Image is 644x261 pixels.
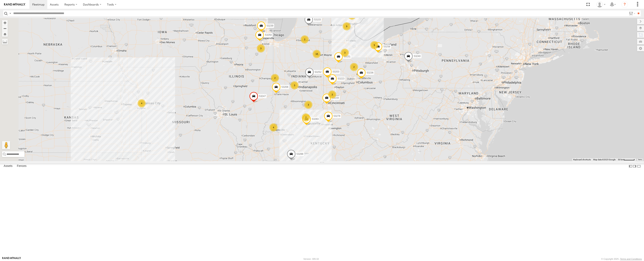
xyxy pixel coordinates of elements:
[344,55,351,58] span: 53151
[4,3,25,6] img: rand-logo.svg
[2,163,14,169] label: Assets
[9,10,12,16] label: Search Query
[138,99,146,107] div: 4
[271,74,279,82] div: 2
[328,90,336,99] div: 3
[2,20,8,26] button: Zoom in
[573,158,591,161] button: Keyboard shortcuts
[332,96,339,99] span: 53233
[370,41,378,49] div: 5
[338,77,344,80] span: 53223
[383,45,390,48] span: 53258
[2,31,8,37] button: Zoom Home
[414,55,420,58] span: 53240
[259,95,266,98] span: 53247
[313,50,321,58] div: 18
[301,35,309,43] div: 2
[281,85,288,88] span: 53208
[2,257,21,261] a: Visit our Website
[348,11,356,20] div: 7
[595,1,607,8] div: Miky Transport
[341,49,349,57] div: 3
[2,39,8,45] label: Measure
[304,101,312,109] div: 3
[637,46,644,51] label: Map Settings
[2,26,8,31] button: Zoom out
[637,163,641,169] label: Hide Summary Table
[621,1,628,8] i: ?
[257,44,265,52] div: 3
[312,117,319,120] span: 53283
[627,10,636,16] label: Search Filter Options
[617,158,636,161] button: Map Scale: 50 km per 50 pixels
[265,33,272,36] span: 53250
[269,123,278,132] div: 4
[629,163,633,169] label: Dock Summary Table to the Left
[601,258,642,260] div: © Copyright 2025 -
[638,159,642,160] a: Terms
[2,141,10,149] button: Drag Pegman onto the map to open Street View
[15,163,29,169] label: Fences
[620,258,642,260] a: Terms and Conditions
[297,152,303,155] span: 53288
[314,18,321,21] span: 53103
[334,115,340,117] span: 53278
[618,158,624,161] span: 50 km
[315,70,321,73] span: 53252
[593,158,615,161] span: Map data ©2025 Google
[303,258,319,260] div: Version: 305.02
[333,70,339,73] span: 53203
[367,71,373,74] span: 53236
[633,163,637,169] label: Dock Summary Table to the Right
[350,63,358,71] div: 2
[290,81,299,89] div: 3
[343,22,351,30] div: 9
[267,24,273,27] span: 53239
[302,113,310,122] div: 7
